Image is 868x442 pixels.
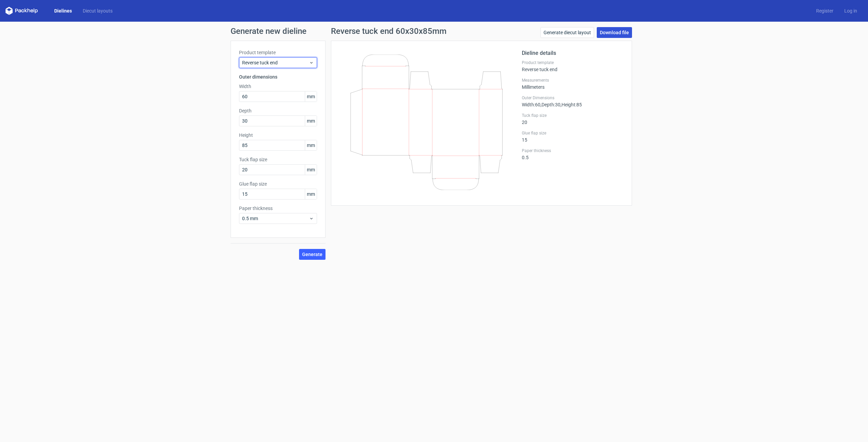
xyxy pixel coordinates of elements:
span: , Height : 85 [560,102,582,107]
span: mm [305,91,317,102]
span: mm [305,140,317,150]
label: Outer Dimensions [522,95,624,101]
a: Generate diecut layout [540,27,594,38]
label: Height [239,132,317,139]
h3: Outer dimensions [239,73,317,80]
div: Millimeters [522,78,624,90]
label: Product template [522,60,624,65]
span: mm [305,189,317,199]
a: Log in [839,7,863,14]
a: Download file [597,27,632,38]
label: Width [239,83,317,90]
span: Generate [302,252,322,257]
span: mm [305,165,317,175]
label: Tuck flap size [522,113,624,118]
span: Reverse tuck end [242,59,309,66]
a: Diecut layouts [77,7,118,14]
span: , Depth : 30 [540,102,560,107]
span: mm [305,116,317,126]
label: Glue flap size [239,181,317,187]
label: Glue flap size [522,130,624,136]
label: Paper thickness [522,148,624,153]
label: Measurements [522,78,624,83]
div: Reverse tuck end [522,60,624,72]
h1: Reverse tuck end 60x30x85mm [331,27,447,35]
label: Product template [239,49,317,56]
div: 15 [522,130,624,143]
div: 0.5 [522,148,624,160]
div: 20 [522,113,624,125]
span: 0.5 mm [242,215,309,222]
a: Register [811,7,839,14]
h1: Generate new dieline [231,27,637,35]
span: Width : 60 [522,102,540,107]
button: Generate [299,249,325,260]
label: Tuck flap size [239,156,317,163]
h2: Dieline details [522,49,624,57]
a: Dielines [49,7,77,14]
label: Paper thickness [239,205,317,212]
label: Depth [239,107,317,114]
